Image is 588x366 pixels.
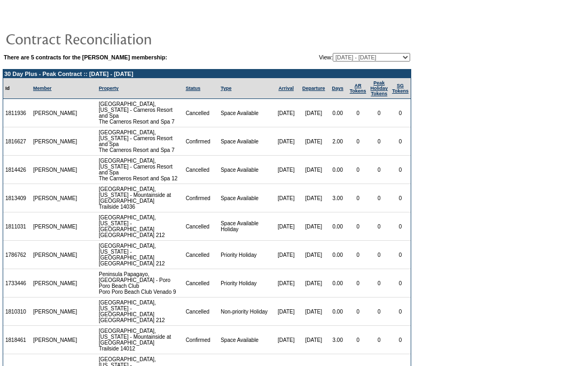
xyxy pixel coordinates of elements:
[97,127,184,156] td: [GEOGRAPHIC_DATA], [US_STATE] - Carneros Resort and Spa The Carneros Resort and Spa 7
[328,184,348,212] td: 3.00
[31,127,80,156] td: [PERSON_NAME]
[348,212,369,241] td: 0
[390,241,411,269] td: 0
[3,184,31,212] td: 1813409
[369,269,390,298] td: 0
[4,54,167,60] b: There are 5 contracts for the [PERSON_NAME] membership:
[218,156,272,184] td: Space Available
[184,184,219,212] td: Confirmed
[390,269,411,298] td: 0
[31,298,80,326] td: [PERSON_NAME]
[31,269,80,298] td: [PERSON_NAME]
[369,326,390,354] td: 0
[184,298,219,326] td: Cancelled
[348,156,369,184] td: 0
[218,326,272,354] td: Space Available
[272,269,299,298] td: [DATE]
[218,212,272,241] td: Space Available Holiday
[328,156,348,184] td: 0.00
[300,212,328,241] td: [DATE]
[332,86,343,91] a: Days
[184,269,219,298] td: Cancelled
[218,127,272,156] td: Space Available
[5,28,219,49] img: pgTtlContractReconciliation.gif
[184,127,219,156] td: Confirmed
[350,83,366,94] a: ARTokens
[99,86,119,91] a: Property
[3,326,31,354] td: 1818461
[218,298,272,326] td: Non-priority Holiday
[390,156,411,184] td: 0
[218,99,272,127] td: Space Available
[392,83,409,94] a: SGTokens
[369,298,390,326] td: 0
[390,127,411,156] td: 0
[328,269,348,298] td: 0.00
[97,156,184,184] td: [GEOGRAPHIC_DATA], [US_STATE] - Carneros Resort and Spa The Carneros Resort and Spa 12
[302,86,325,91] a: Departure
[97,326,184,354] td: [GEOGRAPHIC_DATA], [US_STATE] - Mountainside at [GEOGRAPHIC_DATA] Trailside 14012
[328,99,348,127] td: 0.00
[97,269,184,298] td: Peninsula Papagayo, [GEOGRAPHIC_DATA] - Poro Poro Beach Club Poro Poro Beach Club Venado 9
[3,269,31,298] td: 1733446
[328,241,348,269] td: 0.00
[218,184,272,212] td: Space Available
[184,212,219,241] td: Cancelled
[328,127,348,156] td: 2.00
[300,184,328,212] td: [DATE]
[390,184,411,212] td: 0
[369,156,390,184] td: 0
[31,212,80,241] td: [PERSON_NAME]
[390,212,411,241] td: 0
[3,241,31,269] td: 1786762
[272,127,299,156] td: [DATE]
[3,127,31,156] td: 1816627
[184,241,219,269] td: Cancelled
[3,70,411,78] td: 30 Day Plus - Peak Contract :: [DATE] - [DATE]
[3,298,31,326] td: 1810310
[3,99,31,127] td: 1811936
[348,326,369,354] td: 0
[97,212,184,241] td: [GEOGRAPHIC_DATA], [US_STATE] - [GEOGRAPHIC_DATA] [GEOGRAPHIC_DATA] 212
[300,127,328,156] td: [DATE]
[272,298,299,326] td: [DATE]
[348,127,369,156] td: 0
[328,212,348,241] td: 0.00
[184,326,219,354] td: Confirmed
[31,184,80,212] td: [PERSON_NAME]
[348,184,369,212] td: 0
[369,241,390,269] td: 0
[272,99,299,127] td: [DATE]
[31,156,80,184] td: [PERSON_NAME]
[97,99,184,127] td: [GEOGRAPHIC_DATA], [US_STATE] - Carneros Resort and Spa The Carneros Resort and Spa 7
[272,212,299,241] td: [DATE]
[31,326,80,354] td: [PERSON_NAME]
[348,99,369,127] td: 0
[31,99,80,127] td: [PERSON_NAME]
[278,86,294,91] a: Arrival
[369,127,390,156] td: 0
[272,326,299,354] td: [DATE]
[184,156,219,184] td: Cancelled
[265,53,410,62] td: View:
[300,326,328,354] td: [DATE]
[348,269,369,298] td: 0
[300,156,328,184] td: [DATE]
[300,298,328,326] td: [DATE]
[348,298,369,326] td: 0
[390,326,411,354] td: 0
[184,99,219,127] td: Cancelled
[272,241,299,269] td: [DATE]
[272,184,299,212] td: [DATE]
[3,156,31,184] td: 1814426
[218,269,272,298] td: Priority Holiday
[33,86,52,91] a: Member
[221,86,231,91] a: Type
[3,212,31,241] td: 1811031
[300,99,328,127] td: [DATE]
[31,241,80,269] td: [PERSON_NAME]
[369,99,390,127] td: 0
[300,269,328,298] td: [DATE]
[328,326,348,354] td: 3.00
[348,241,369,269] td: 0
